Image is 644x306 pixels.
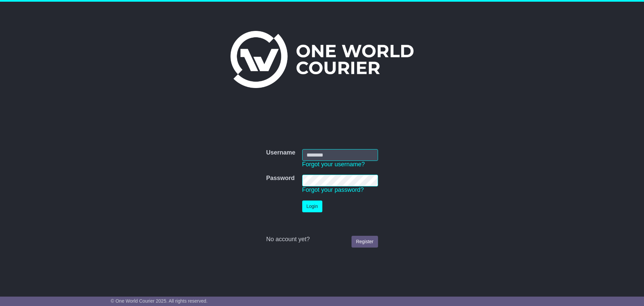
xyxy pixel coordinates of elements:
a: Forgot your password? [302,186,364,193]
img: One World [230,31,414,88]
label: Username [266,149,295,157]
a: Register [352,236,378,248]
div: No account yet? [266,236,378,243]
button: Login [302,201,322,212]
a: Forgot your username? [302,161,365,168]
label: Password [266,175,294,182]
span: © One World Courier 2025. All rights reserved. [111,298,208,304]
